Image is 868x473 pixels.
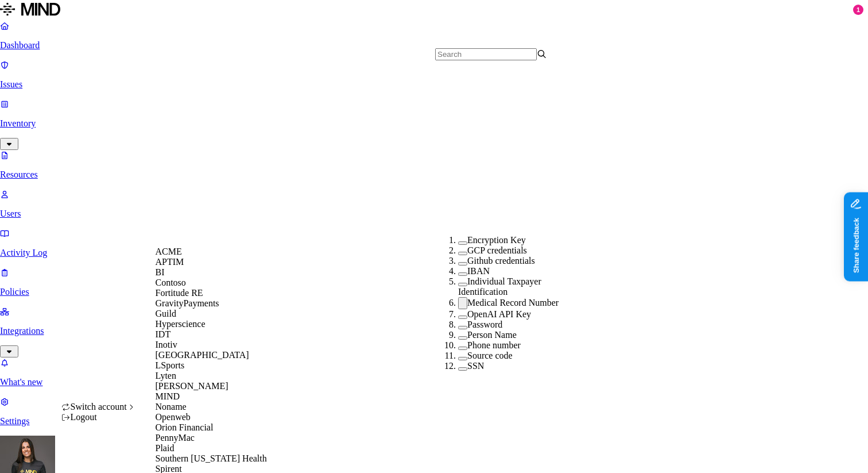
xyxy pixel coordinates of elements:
[156,371,176,380] span: Lyten
[156,391,180,401] span: MIND
[71,402,127,412] span: Switch account
[156,267,165,277] span: BI
[156,288,203,298] span: Fortitude RE
[156,422,214,432] span: Orion Financial
[156,278,186,287] span: Contoso
[156,453,267,463] span: Southern [US_STATE] Health
[156,381,228,391] span: [PERSON_NAME]
[156,402,187,412] span: Noname
[156,433,195,443] span: PennyMac
[156,257,184,267] span: APTIM
[156,360,185,370] span: LSports
[61,412,136,422] div: Logout
[156,309,176,318] span: Guild
[156,340,177,349] span: Inotiv
[156,412,191,422] span: Openweb
[156,298,219,308] span: GravityPayments
[156,443,175,453] span: Plaid
[156,350,249,360] span: [GEOGRAPHIC_DATA]
[156,247,182,256] span: ACME
[844,192,868,281] iframe: Marker.io feedback button
[156,329,171,339] span: IDT
[156,319,206,329] span: Hyperscience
